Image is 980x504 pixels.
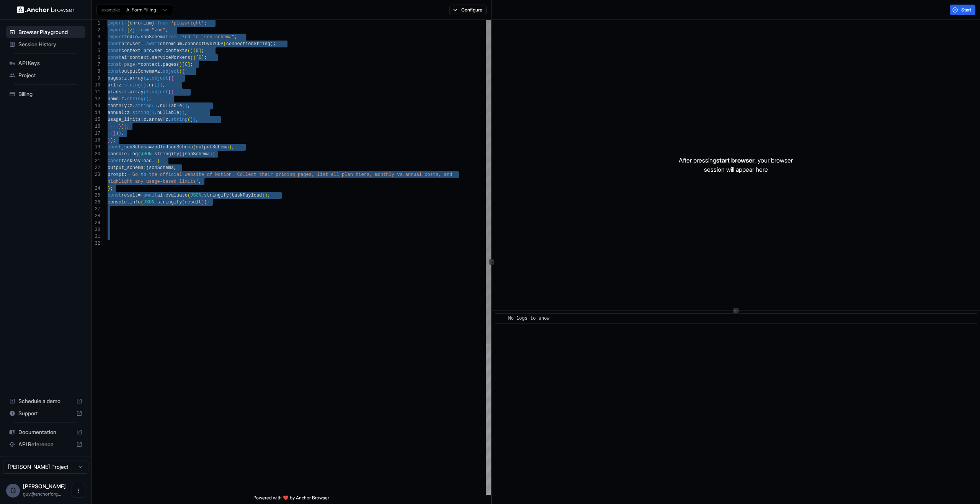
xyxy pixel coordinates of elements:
[18,397,73,405] span: Schedule a demo
[168,117,171,122] span: .
[163,69,179,74] span: object
[182,103,185,109] span: (
[196,48,198,54] span: 0
[196,145,229,150] span: outputSchema
[144,76,146,81] span: (
[92,240,100,247] div: 32
[108,41,121,47] span: const
[171,89,174,95] span: {
[168,89,171,95] span: (
[108,96,119,102] span: name
[405,172,452,177] span: annual costs, and
[92,54,100,61] div: 6
[152,145,193,150] span: zodToJsonSchema
[108,200,127,205] span: console
[165,193,188,198] span: evaluate
[154,200,157,205] span: .
[253,495,329,504] span: Powered with ❤️ by Anchor Browser
[108,83,116,88] span: url
[212,151,215,157] span: )
[188,117,190,122] span: (
[121,76,124,81] span: :
[152,89,168,95] span: object
[201,193,204,198] span: .
[138,28,149,33] span: from
[124,34,165,40] span: zodToJsonSchema
[124,96,127,102] span: .
[149,117,163,122] span: array
[6,407,85,419] div: Support
[130,200,141,205] span: info
[132,110,149,115] span: string
[199,179,201,184] span: ,
[92,185,100,192] div: 24
[716,156,755,164] span: start browser
[163,48,165,54] span: .
[273,41,276,47] span: ;
[154,151,179,157] span: stringify
[152,55,190,60] span: serviceWorkers
[204,55,207,60] span: ;
[140,41,143,47] span: =
[108,55,121,60] span: const
[108,89,121,95] span: plans
[146,165,174,171] span: jsonSchema
[92,47,100,54] div: 5
[92,219,100,226] div: 29
[130,28,132,33] span: z
[121,69,154,74] span: outputSchema
[113,131,116,136] span: }
[268,172,405,177] span: ir pricing pages, list all plan tiers, monthly vs.
[92,206,100,213] div: 27
[119,124,121,129] span: }
[201,200,204,205] span: )
[121,158,152,164] span: taskPayload
[18,410,73,417] span: Support
[92,130,100,137] div: 17
[190,55,193,60] span: (
[152,103,154,109] span: (
[185,41,224,47] span: connectOverCDP
[121,131,124,136] span: ,
[92,226,100,233] div: 30
[108,48,121,54] span: const
[160,41,182,47] span: chromium
[144,117,146,122] span: z
[92,82,100,89] div: 10
[157,69,160,74] span: z
[23,491,61,497] span: guy@anchorforge.io
[157,83,160,88] span: (
[232,145,234,150] span: ;
[130,103,132,109] span: z
[92,137,100,144] div: 18
[146,41,160,47] span: await
[154,110,157,115] span: .
[207,200,209,205] span: ;
[152,28,165,33] span: "zod"
[140,117,143,122] span: :
[108,69,121,74] span: const
[110,186,113,191] span: ;
[270,41,273,47] span: )
[179,110,182,115] span: (
[92,34,100,41] div: 3
[121,193,138,198] span: result
[138,193,140,198] span: =
[152,110,154,115] span: )
[108,21,124,26] span: import
[229,193,232,198] span: (
[121,48,140,54] span: context
[185,62,188,67] span: 0
[144,200,155,205] span: JSON
[130,89,144,95] span: array
[108,76,121,81] span: pages
[157,200,182,205] span: stringify
[124,76,127,81] span: z
[157,193,163,198] span: ai
[154,69,157,74] span: =
[152,158,154,164] span: =
[127,110,129,115] span: z
[196,117,198,122] span: ,
[188,103,190,109] span: ,
[124,62,135,67] span: page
